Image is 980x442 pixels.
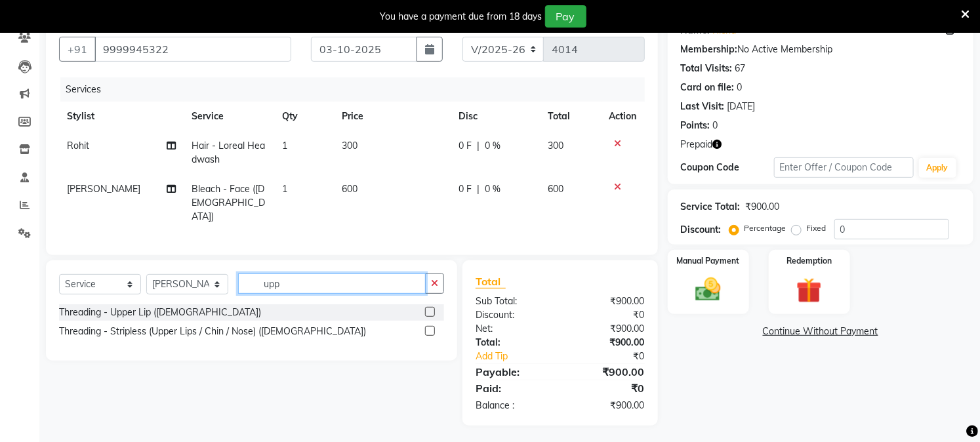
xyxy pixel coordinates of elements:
[451,102,540,131] th: Disc
[485,139,500,153] span: 0 %
[681,200,741,214] div: Service Total:
[576,350,655,363] div: ₹0
[59,102,184,131] th: Stylist
[687,275,729,304] img: _cash.svg
[466,350,576,363] a: Add Tip
[459,182,472,196] span: 0 F
[560,336,655,350] div: ₹900.00
[466,322,560,336] div: Net:
[466,380,560,396] div: Paid:
[274,102,335,131] th: Qty
[60,77,655,102] div: Services
[466,308,560,322] div: Discount:
[681,81,735,94] div: Card on file:
[540,102,601,131] th: Total
[786,255,832,267] label: Redemption
[545,5,586,28] button: Pay
[807,222,827,234] label: Fixed
[466,294,560,308] div: Sub Total:
[681,161,774,174] div: Coupon Code
[560,294,655,308] div: ₹900.00
[67,140,89,151] span: Rohit
[334,102,450,131] th: Price
[735,62,746,75] div: 67
[477,139,480,153] span: |
[919,158,956,178] button: Apply
[282,183,287,195] span: 1
[560,380,655,396] div: ₹0
[548,140,563,151] span: 300
[476,275,506,289] span: Total
[681,43,960,56] div: No Active Membership
[681,62,733,75] div: Total Visits:
[192,140,265,165] span: Hair - Loreal Headwash
[342,140,357,151] span: 300
[560,399,655,412] div: ₹900.00
[745,222,786,234] label: Percentage
[184,102,274,131] th: Service
[59,306,261,319] div: Threading - Upper Lip ([DEMOGRAPHIC_DATA])
[681,43,738,56] div: Membership:
[466,399,560,412] div: Balance :
[94,37,291,62] input: Search by Name/Mobile/Email/Code
[466,336,560,350] div: Total:
[788,275,830,306] img: _gift.svg
[727,100,756,113] div: [DATE]
[681,138,713,151] span: Prepaid
[342,183,357,195] span: 600
[681,223,722,237] div: Discount:
[746,200,780,214] div: ₹900.00
[238,273,426,294] input: Search or Scan
[466,364,560,380] div: Payable:
[59,37,96,62] button: +91
[560,364,655,380] div: ₹900.00
[681,119,710,132] div: Points:
[485,182,500,196] span: 0 %
[560,308,655,322] div: ₹0
[477,182,480,196] span: |
[59,325,366,338] div: Threading - Stripless (Upper Lips / Chin / Nose) ([DEMOGRAPHIC_DATA])
[670,325,971,338] a: Continue Without Payment
[774,157,914,178] input: Enter Offer / Coupon Code
[192,183,265,222] span: Bleach - Face ([DEMOGRAPHIC_DATA])
[380,10,542,24] div: You have a payment due from 18 days
[67,183,140,195] span: [PERSON_NAME]
[548,183,563,195] span: 600
[681,100,725,113] div: Last Visit:
[737,81,743,94] div: 0
[602,102,645,131] th: Action
[677,255,740,267] label: Manual Payment
[713,119,718,132] div: 0
[282,140,287,151] span: 1
[459,139,472,153] span: 0 F
[560,322,655,336] div: ₹900.00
